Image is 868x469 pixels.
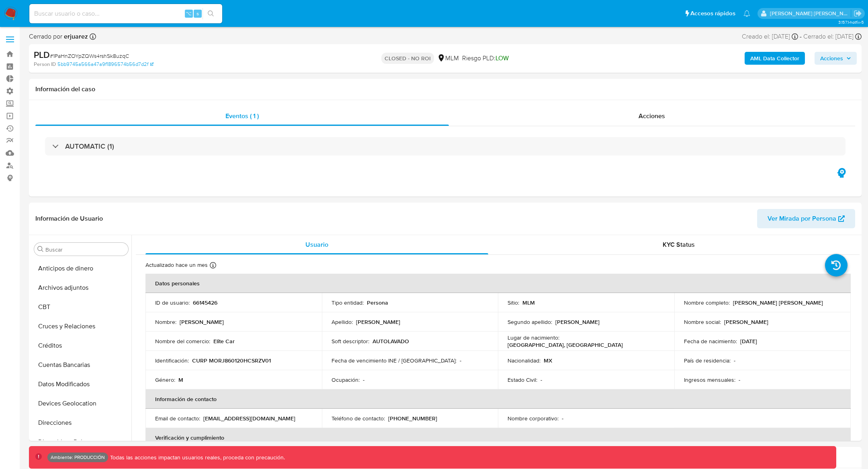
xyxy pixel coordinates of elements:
[508,318,552,326] p: Segundo apellido :
[213,338,235,345] p: Elite Car
[803,32,862,41] div: Cerrado el: [DATE]
[203,415,295,422] p: [EMAIL_ADDRESS][DOMAIN_NAME]
[108,454,285,461] p: Todas las acciones impactan usuarios reales, proceda con precaución.
[31,259,131,278] button: Anticipos de dinero
[508,376,537,383] p: Estado Civil :
[690,9,735,18] span: Accesos rápidos
[768,209,836,228] span: Ver Mirada por Persona
[508,299,519,306] p: Sitio :
[820,52,843,65] span: Acciones
[684,338,737,345] p: Fecha de nacimiento :
[193,299,217,306] p: 66145426
[684,357,731,364] p: País de residencia :
[31,394,131,413] button: Devices Geolocation
[34,61,56,68] b: Person ID
[197,10,199,17] span: s
[800,32,802,41] span: -
[815,52,857,65] button: Acciones
[203,8,219,19] button: search-icon
[770,10,851,17] p: stella.andriano@mercadolibre.com
[437,54,459,63] div: MLM
[145,274,851,293] th: Datos personales
[508,341,623,348] p: [GEOGRAPHIC_DATA], [GEOGRAPHIC_DATA]
[745,52,805,65] button: AML Data Collector
[225,111,259,121] span: Eventos ( 1 )
[332,299,364,306] p: Tipo entidad :
[35,215,103,223] h1: Información de Usuario
[186,10,192,17] span: ⌥
[29,32,88,41] span: Cerrado por
[363,376,364,383] p: -
[555,318,600,326] p: [PERSON_NAME]
[388,415,437,422] p: [PHONE_NUMBER]
[381,53,434,64] p: CLOSED - NO ROI
[367,299,388,306] p: Persona
[742,32,798,41] div: Creado el: [DATE]
[743,10,750,17] a: Notificaciones
[305,240,328,249] span: Usuario
[332,357,457,364] p: Fecha de vencimiento INE / [GEOGRAPHIC_DATA] :
[495,53,509,63] span: LOW
[733,299,823,306] p: [PERSON_NAME] [PERSON_NAME]
[31,432,131,452] button: Dispositivos Point
[522,299,535,306] p: MLM
[684,318,721,326] p: Nombre social :
[155,376,175,383] p: Género :
[663,240,695,249] span: KYC Status
[155,415,200,422] p: Email de contacto :
[145,261,208,269] p: Actualizado hace un mes
[684,376,735,383] p: Ingresos mensuales :
[65,142,114,151] h3: AUTOMATIC (1)
[35,85,855,93] h1: Información del caso
[178,376,183,383] p: M
[34,48,50,61] b: PLD
[750,52,799,65] b: AML Data Collector
[356,318,400,326] p: [PERSON_NAME]
[45,246,125,253] input: Buscar
[757,209,855,228] button: Ver Mirada por Persona
[31,375,131,394] button: Datos Modificados
[740,338,757,345] p: [DATE]
[332,376,360,383] p: Ocupación :
[180,318,224,326] p: [PERSON_NAME]
[57,61,154,68] a: 5bb9745a566a47a9f1896574b56d7d2f
[155,357,189,364] p: Identificación :
[373,338,409,345] p: AUTOLAVADO
[332,338,369,345] p: Soft descriptor :
[31,317,131,336] button: Cruces y Relaciones
[31,336,131,355] button: Créditos
[155,338,210,345] p: Nombre del comercio :
[854,9,862,18] a: Salir
[460,357,461,364] p: -
[145,428,851,447] th: Verificación y cumplimiento
[62,32,88,41] b: erjuarez
[37,246,44,252] button: Buscar
[31,355,131,375] button: Cuentas Bancarias
[50,52,129,60] span: # 1PaHnZOYpZQWs4rshSk8uzqC
[29,8,222,19] input: Buscar usuario o caso...
[562,415,563,422] p: -
[31,413,131,432] button: Direcciones
[508,415,559,422] p: Nombre corporativo :
[639,111,665,121] span: Acciones
[155,318,176,326] p: Nombre :
[508,357,540,364] p: Nacionalidad :
[31,278,131,297] button: Archivos adjuntos
[155,299,190,306] p: ID de usuario :
[51,456,105,459] p: Ambiente: PRODUCCIÓN
[332,318,353,326] p: Apellido :
[540,376,542,383] p: -
[31,297,131,317] button: CBT
[724,318,768,326] p: [PERSON_NAME]
[734,357,735,364] p: -
[508,334,559,341] p: Lugar de nacimiento :
[192,357,271,364] p: CURP MORJ860120HCSRZV01
[332,415,385,422] p: Teléfono de contacto :
[739,376,740,383] p: -
[145,389,851,409] th: Información de contacto
[684,299,730,306] p: Nombre completo :
[544,357,552,364] p: MX
[45,137,845,156] div: AUTOMATIC (1)
[462,54,509,63] span: Riesgo PLD:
